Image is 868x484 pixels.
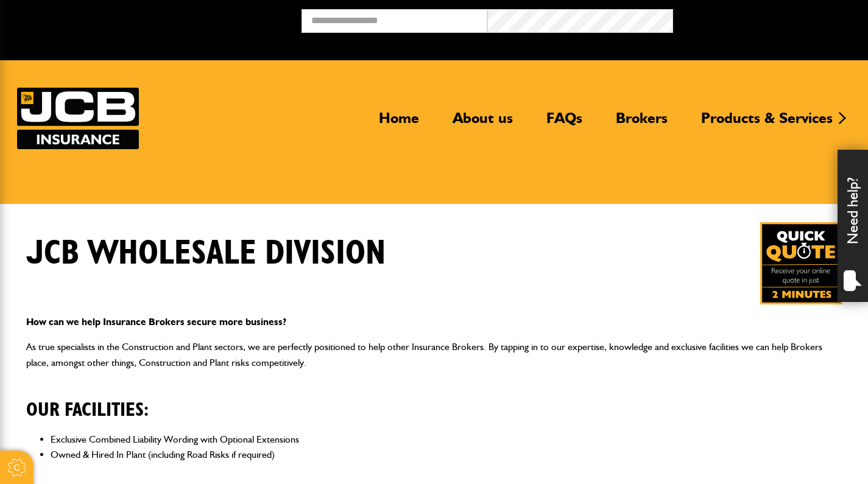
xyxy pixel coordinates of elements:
[760,222,842,304] a: Get your insurance quote in just 2-minutes
[673,9,859,28] button: Broker Login
[17,88,139,149] a: JCB Insurance Services
[370,109,428,137] a: Home
[51,447,842,463] li: Owned & Hired In Plant (including Road Risks if required)
[26,314,842,330] p: How can we help Insurance Brokers secure more business?
[26,380,842,421] h2: Our facilities:
[838,150,868,302] div: Need help?
[17,88,139,149] img: JCB Insurance Services logo
[26,233,386,274] h1: JCB Wholesale Division
[607,109,677,137] a: Brokers
[26,339,842,370] p: As true specialists in the Construction and Plant sectors, we are perfectly positioned to help ot...
[760,222,842,304] img: Quick Quote
[443,109,522,137] a: About us
[692,109,842,137] a: Products & Services
[537,109,591,137] a: FAQs
[51,432,842,447] li: Exclusive Combined Liability Wording with Optional Extensions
